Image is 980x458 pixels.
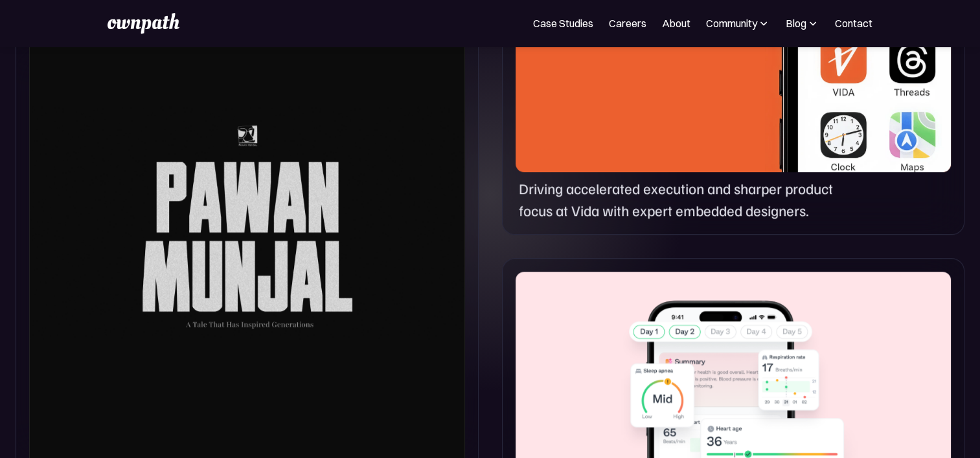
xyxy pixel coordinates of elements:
[533,16,593,31] a: Case Studies
[786,16,819,31] div: Blog
[609,16,646,31] a: Careers
[706,16,757,31] div: Community
[786,16,806,31] div: Blog
[706,16,770,31] div: Community
[835,16,872,31] a: Contact
[519,177,856,221] p: Driving accelerated execution and sharper product focus at Vida with expert embedded designers.
[662,16,690,31] a: About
